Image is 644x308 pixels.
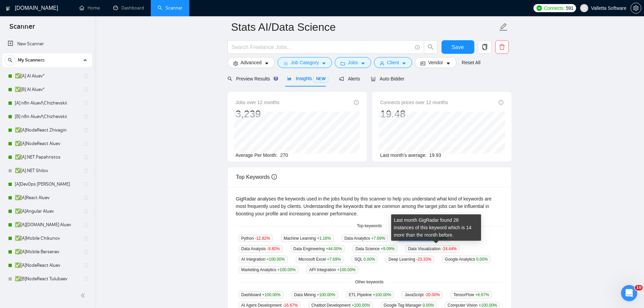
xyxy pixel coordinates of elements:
[8,37,87,51] a: New Scanner
[442,246,457,251] span: -24.44 %
[307,266,358,274] span: API Integration
[277,267,295,272] span: +100.00 %
[6,3,10,14] img: logo
[363,257,375,262] span: 0.00 %
[391,214,481,241] div: Last month GigRadar found 28 instances of this keyword which is 14 more than the month before.
[15,191,79,205] a: ✅[A]React Aluev
[544,4,564,12] span: Connects:
[352,256,378,263] span: SQL
[228,57,275,68] button: settingAdvancedcaret-down
[255,236,270,241] span: -12.82 %
[83,155,89,160] span: holder
[451,291,492,299] span: TensorFlow
[428,59,443,66] span: Vendor
[499,100,503,105] span: info-circle
[387,59,399,66] span: Client
[2,37,92,51] li: New Scanner
[236,99,280,106] span: Jobs over 12 months
[339,76,344,81] span: notification
[416,257,431,262] span: -23.33 %
[479,303,497,308] span: +100.00 %
[442,40,474,54] button: Save
[15,232,79,245] a: ✅[A]Mobile Chikunov
[239,291,283,299] span: Dashboard
[5,55,16,66] button: search
[373,292,391,297] span: +100.00 %
[381,246,395,251] span: +9.09 %
[239,256,288,263] span: AI Integration
[281,235,334,242] span: Machine Learning
[15,177,79,191] a: [A]DevOps [PERSON_NAME]
[371,76,404,81] span: Auto Bidder
[241,59,262,66] span: Advanced
[380,152,427,158] span: Last month's average:
[421,61,425,66] span: idcard
[478,44,491,50] span: copy
[353,245,397,253] span: Data Science
[15,245,79,259] a: ✅[A]Mobile Bersenev
[83,249,89,255] span: holder
[15,96,79,110] a: [A] n8n Aluev!\Chizhevskii
[462,59,480,66] a: Reset All
[264,61,269,66] span: caret-down
[346,291,394,299] span: ETL Pipeline
[380,61,384,66] span: user
[83,222,89,228] span: holder
[79,5,100,11] a: homeHome
[321,61,326,66] span: caret-down
[83,114,89,119] span: holder
[83,209,89,214] span: holder
[291,245,345,253] span: Data Engineering
[113,5,144,11] a: dashboardDashboard
[15,123,79,137] a: ✅[A]NodeReact Zhivagin
[239,266,299,274] span: Marketing Analytics
[83,100,89,106] span: holder
[478,40,492,54] button: copy
[15,205,79,218] a: ✅[A]Angular Aluev
[80,292,87,299] span: double-left
[630,5,641,11] a: setting
[361,61,365,66] span: caret-down
[423,303,434,308] span: 0.00 %
[233,61,238,66] span: setting
[287,76,292,81] span: area-chart
[337,267,355,272] span: +100.00 %
[415,57,456,68] button: idcardVendorcaret-down
[280,152,288,158] span: 270
[495,40,509,54] button: delete
[635,285,643,290] span: 10
[283,303,298,308] span: -16.67 %
[271,174,277,180] span: info-circle
[15,110,79,123] a: [B] n8n Aluev!\Chizhevskii
[291,59,319,66] span: Job Category
[351,279,387,285] span: Other keywords
[296,256,344,263] span: Microsoft Excel
[496,44,508,50] span: delete
[425,292,440,297] span: -20.00 %
[15,137,79,150] a: ✅[A]NodeReact Aluev
[327,257,341,262] span: +7.69 %
[291,291,338,299] span: Data Mining
[429,152,441,158] span: 19.93
[317,236,331,241] span: +1.16 %
[83,127,89,133] span: holder
[5,58,15,63] span: search
[621,285,637,301] iframe: Intercom live chat
[231,19,498,35] input: Scanner name...
[15,83,79,96] a: ✅[B] AI Aluev*
[371,76,376,81] span: robot
[83,168,89,173] span: holder
[158,5,183,11] a: searchScanner
[83,195,89,200] span: holder
[83,236,89,241] span: holder
[228,76,276,81] span: Preview Results
[339,76,360,81] span: Alerts
[15,69,79,83] a: ✅[A] AI Aluev*
[631,5,641,11] span: setting
[374,57,412,68] button: userClientcaret-down
[335,57,371,68] button: folderJobscaret-down
[446,61,451,66] span: caret-down
[326,246,342,251] span: +44.00 %
[262,292,281,297] span: +100.00 %
[83,182,89,187] span: holder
